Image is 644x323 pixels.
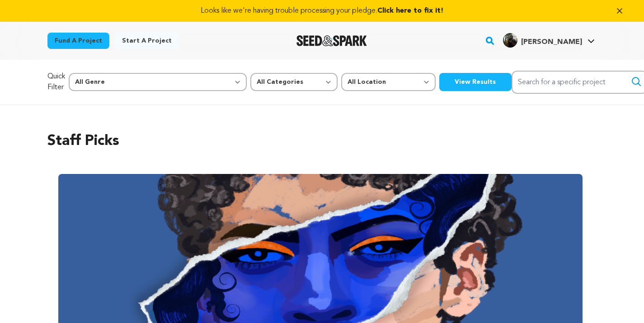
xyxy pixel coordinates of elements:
[503,33,517,48] img: 64d633f8363b2373.jpg
[501,31,597,48] a: Matthew M.'s Profile
[11,5,633,16] a: Looks like we're having trouble processing your pledge.Click here to fix it!
[47,71,65,93] p: Quick Filter
[501,31,597,50] span: Matthew M.'s Profile
[503,33,582,48] div: Matthew M.'s Profile
[521,39,582,46] span: [PERSON_NAME]
[47,130,597,152] h2: Staff Picks
[296,35,367,46] img: Seed&Spark Logo Dark Mode
[439,73,512,91] button: View Results
[377,7,443,14] span: Click here to fix it!
[296,35,367,46] a: Seed&Spark Homepage
[47,33,109,49] a: Fund a project
[115,33,179,49] a: Start a project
